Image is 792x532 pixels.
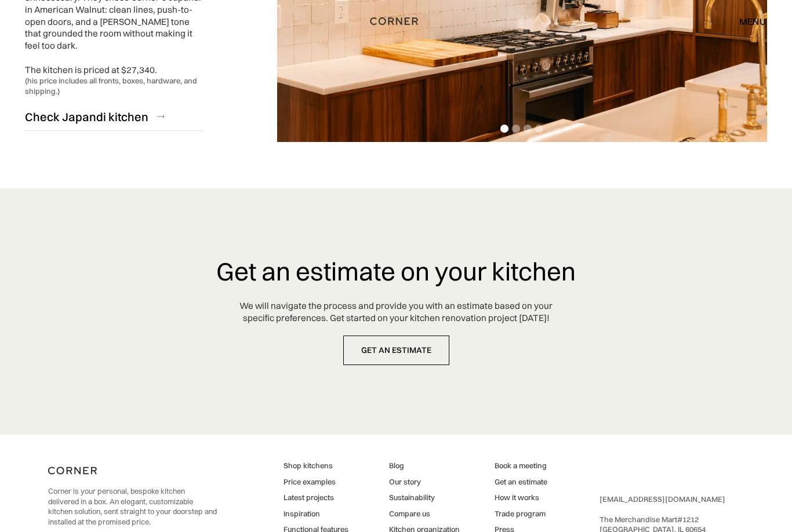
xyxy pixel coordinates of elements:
div: (his price includes all fronts, boxes, hardware, and shipping.) [25,76,204,97]
div: Show slide 2 of 4 [512,125,520,133]
div: Check Japandi kitchen [25,110,148,125]
p: Corner is your personal, bespoke kitchen delivered in a box. An elegant, customizable kitchen sol... [48,487,217,527]
div: Show slide 1 of 4 [500,125,508,133]
a: Trade program [495,509,547,520]
a: Latest projects [284,493,348,504]
a: Get an estimate [495,478,547,488]
a: How it works [495,493,547,504]
a: Inspiration [284,509,348,520]
a: home [356,14,436,29]
a: Check Japandi kitchen [25,103,204,132]
div: menu [739,17,766,26]
div: menu [728,12,766,31]
a: get an estimate [343,336,449,366]
a: Compare us [389,509,460,520]
a: [EMAIL_ADDRESS][DOMAIN_NAME] [600,495,725,504]
a: Blog [389,461,460,472]
div: Show slide 3 of 4 [524,125,532,133]
div: We will navigate the process and provide you with an estimate based on your specific preferences.... [239,301,553,325]
a: Price examples [284,478,348,488]
div: Show slide 4 of 4 [535,125,543,133]
a: Shop kitchens [284,461,348,472]
a: Sustainability [389,493,460,504]
a: Our story [389,478,460,488]
h3: Get an estimate on your kitchen [216,258,576,286]
a: Book a meeting [495,461,547,472]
